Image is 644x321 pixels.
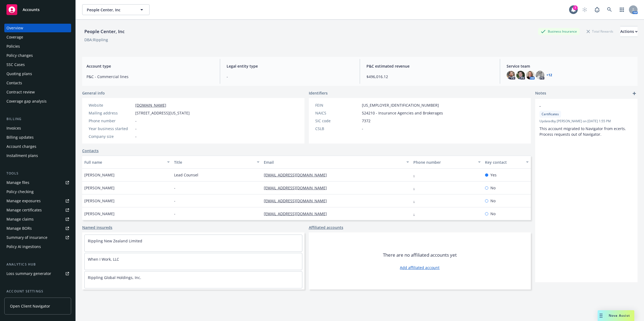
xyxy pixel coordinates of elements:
div: Billing [4,116,71,122]
button: Nova Assist [598,310,634,321]
a: Rippling New Zealand Limited [88,238,142,243]
button: Phone number [411,156,483,169]
a: Manage files [4,178,71,187]
div: Drag to move [598,310,604,321]
span: [PERSON_NAME] [84,211,115,217]
div: Billing updates [6,133,34,142]
span: People Center, Inc [87,7,133,13]
div: Business Insurance [538,28,580,35]
span: - [227,74,354,79]
a: Rippling Global Holdings, Inc. [88,275,141,280]
a: Manage certificates [4,206,71,214]
a: [EMAIL_ADDRESS][DOMAIN_NAME] [264,185,331,190]
span: - [135,118,137,124]
div: Summary of insurance [6,233,47,242]
a: Contract review [4,88,71,96]
span: - [174,198,175,204]
div: Policy changes [6,51,33,60]
div: Analytics hub [4,262,71,267]
span: Open Client Navigator [10,303,50,309]
div: Title [174,159,254,165]
a: Policy changes [4,51,71,60]
a: Quoting plans [4,69,71,78]
a: Policy checking [4,187,71,196]
div: CSLB [315,126,360,131]
div: SSC Cases [6,60,25,69]
a: [EMAIL_ADDRESS][DOMAIN_NAME] [264,211,331,216]
a: Coverage [4,33,71,41]
div: Tools [4,171,71,176]
a: Loss summary generator [4,269,71,278]
span: Accounts [23,8,40,12]
button: People Center, Inc [82,4,150,15]
span: Lead Counsel [174,172,198,178]
span: 524210 - Insurance Agencies and Brokerages [362,110,443,116]
span: P&C - Commercial lines [86,74,213,79]
div: Loss summary generator [6,269,51,278]
a: Overview [4,24,71,32]
div: Total Rewards [584,28,616,35]
div: SIC code [315,118,360,124]
span: Service team [507,63,633,69]
div: Coverage [6,33,23,41]
div: Account settings [4,289,71,294]
span: $496,016.12 [366,74,493,79]
div: Manage exposures [6,197,41,205]
span: - [174,211,175,217]
span: Identifiers [309,90,328,96]
a: Search [604,4,615,15]
div: -CertificatesUpdatedby [PERSON_NAME] on [DATE] 1:55 PMThis account migrated to Navigator from ece... [535,99,638,141]
img: photo [516,71,525,79]
a: SSC Cases [4,60,71,69]
a: +12 [546,74,552,77]
div: Manage BORs [6,224,32,233]
div: Full name [84,159,164,165]
div: FEIN [315,102,360,108]
div: Key contact [485,159,523,165]
a: [DOMAIN_NAME] [135,103,166,108]
div: Manage claims [6,215,34,224]
a: Switch app [617,4,627,15]
a: [EMAIL_ADDRESS][DOMAIN_NAME] [264,198,331,203]
a: - [413,185,419,190]
span: Nova Assist [609,313,630,318]
a: Manage exposures [4,197,71,205]
a: [EMAIL_ADDRESS][DOMAIN_NAME] [264,172,331,177]
span: Certificates [542,112,559,117]
div: Manage files [6,178,29,187]
span: [PERSON_NAME] [84,198,115,204]
a: Invoices [4,124,71,132]
a: Named insureds [82,225,112,230]
span: Notes [535,90,546,97]
a: Summary of insurance [4,233,71,242]
span: This account migrated to Navigator from ecerts. Process requests out of Navigator. [539,126,627,137]
a: Policy AI ingestions [4,242,71,251]
span: [STREET_ADDRESS][US_STATE] [135,110,190,116]
a: Installment plans [4,151,71,160]
div: Email [264,159,403,165]
div: Contacts [6,79,22,87]
div: Coverage gap analysis [6,97,47,106]
a: Report a Bug [592,4,603,15]
a: Contacts [82,148,99,153]
span: There are no affiliated accounts yet [383,252,457,258]
a: Manage BORs [4,224,71,233]
img: photo [507,71,515,79]
div: Overview [6,24,23,32]
div: Mailing address [89,110,133,116]
div: Actions [620,26,638,37]
div: Invoices [6,124,21,132]
div: 7 [573,5,578,10]
button: Title [172,156,262,169]
img: photo [536,71,544,79]
a: - [413,198,419,203]
span: [PERSON_NAME] [84,172,115,178]
a: Contacts [4,79,71,87]
span: No [490,198,496,204]
a: - [413,172,419,177]
a: When I Work, LLC [88,257,119,262]
a: Account charges [4,142,71,151]
a: Policies [4,42,71,51]
span: - [539,103,619,109]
